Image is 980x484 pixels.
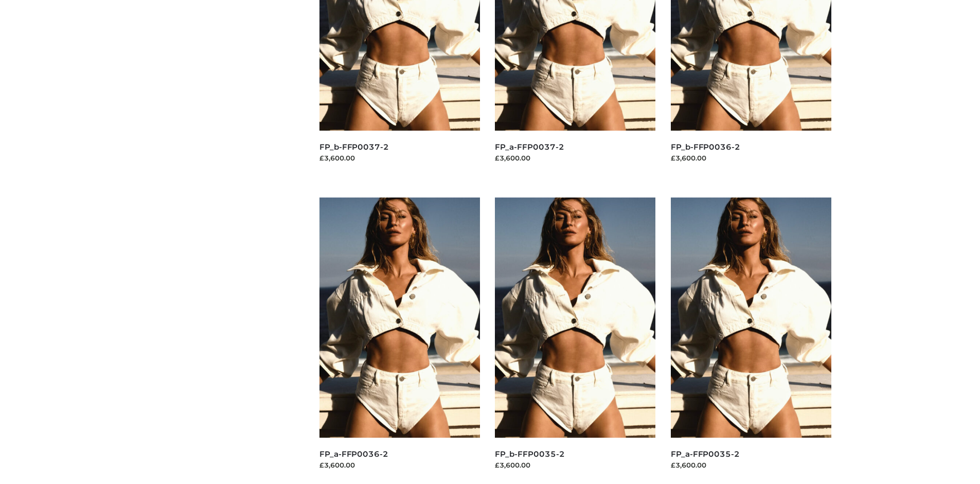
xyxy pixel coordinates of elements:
div: £3,600.00 [319,460,480,470]
a: FP_a-FFP0037-2 [495,142,564,152]
div: £3,600.00 [495,460,655,470]
a: FP_a-FFP0036-2 [319,449,388,459]
span: Back to top [941,415,967,440]
div: £3,600.00 [671,153,831,163]
a: FP_b-FFP0035-2 [495,449,564,459]
a: FP_b-FFP0037-2 [319,142,389,152]
a: FP_a-FFP0035-2 [671,449,740,459]
div: £3,600.00 [671,460,831,470]
div: £3,600.00 [495,153,655,163]
a: FP_b-FFP0036-2 [671,142,740,152]
div: £3,600.00 [319,153,480,163]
